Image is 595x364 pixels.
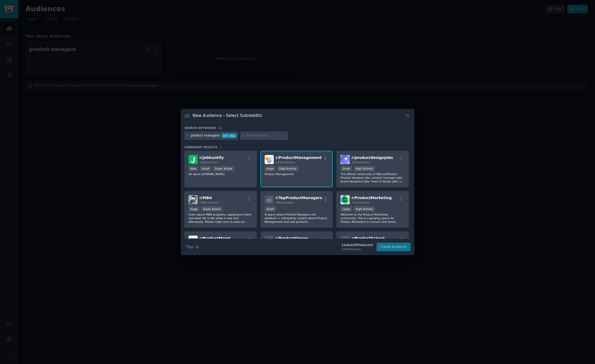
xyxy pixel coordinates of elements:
span: 228k members [276,161,295,164]
div: 1 Subreddit Selected [341,243,373,248]
span: r/ ProductMarketing [351,196,392,200]
div: Small [265,206,276,212]
div: Super Active [201,206,222,212]
img: ProductMarketing [341,195,350,204]
div: High Activity [354,206,375,212]
span: r/ TopProductManagers [276,196,322,200]
span: 298k members [199,201,219,204]
div: Super Active [213,166,234,171]
div: 147 / day [222,133,236,138]
div: Small [200,166,211,171]
img: MBA [189,195,198,204]
input: New Keyword [246,133,286,138]
span: 21k members [351,201,369,204]
div: New [189,166,198,171]
p: Welcome to the Product Marketing community. This is a growing space for Product Marketers to conn... [341,213,405,224]
div: High Activity [277,166,298,171]
span: Tips [186,244,193,250]
div: 228k Members [341,247,373,251]
p: All about [DOMAIN_NAME] [189,172,253,176]
div: Small [341,166,352,171]
span: r/ ProductOwner [276,236,308,240]
img: ProductManagement [265,155,274,164]
h3: Search keywords [184,126,216,130]
p: Product Management [265,172,329,176]
span: 21 [219,146,223,149]
p: The official community of WeLoveProduct Product designer jobs, product manager jobs, brand design... [341,172,405,183]
div: product managers [191,133,220,138]
span: r/ ProductManagement [276,156,322,160]
button: Tips [184,242,201,252]
div: Huge [189,206,199,212]
span: 188 members [276,201,294,204]
h3: New Audience - Select Subreddits [193,113,262,118]
p: A space where Product Managers can ask/learn + interesting content about Product Management and n... [265,213,329,224]
span: 159 members [199,161,218,164]
span: 763 members [351,161,370,164]
span: r/ ProductSchool [351,236,384,240]
div: Huge [265,166,276,171]
p: Learn about MBA programs, applying to them, and what life is like while in one and afterwards. Pl... [189,213,253,224]
div: High Activity [354,166,375,171]
img: ProductMgmt [189,236,198,245]
span: r/ MBA [199,196,212,200]
img: productdesignjobs [341,155,350,164]
img: jobhuntify [189,155,198,164]
span: r/ productdesignjobs [351,156,393,160]
span: Subreddit Results [184,145,217,149]
div: Large [341,206,352,212]
span: r/ jobhuntify [199,156,224,160]
span: r/ ProductMgmt [199,236,230,240]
